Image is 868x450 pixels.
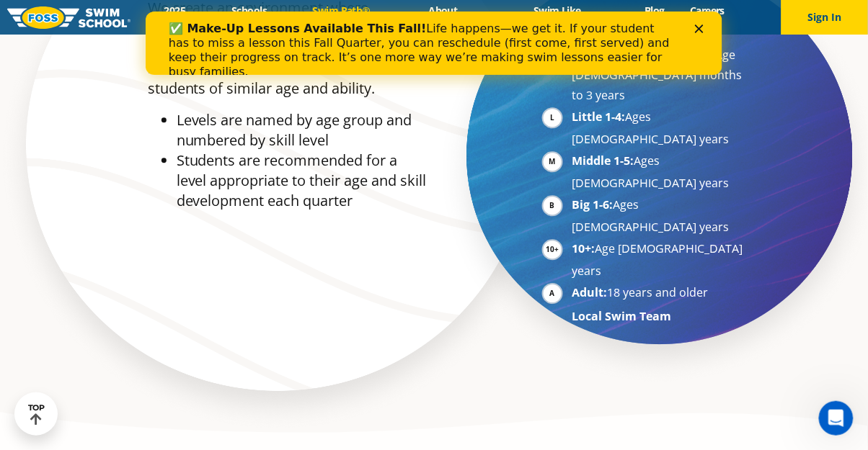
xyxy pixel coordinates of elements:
[23,10,281,24] b: ✅ Make-Up Lessons Available This Fall!
[549,13,564,22] div: Close
[572,194,749,237] li: Ages [DEMOGRAPHIC_DATA] years
[177,150,427,211] li: Students are recommended for a level appropriate to their age and skill development each quarter
[572,197,614,212] strong: Big 1-6:
[572,153,634,168] strong: Middle 1-5:
[572,109,626,125] strong: Little 1-4:
[572,238,749,281] li: Age [DEMOGRAPHIC_DATA] years
[146,12,722,75] iframe: Intercom live chat banner
[572,282,749,305] li: 18 years and older
[572,284,608,300] strong: Adult:
[572,308,672,324] strong: Local Swim Team
[7,6,130,29] img: FOSS Swim School Logo
[177,110,427,150] li: Levels are named by age group and numbered by skill level
[280,4,404,31] a: Swim Path® Program
[572,107,749,149] li: Ages [DEMOGRAPHIC_DATA] years
[572,240,595,256] strong: 10+:
[219,4,280,17] a: Schools
[572,150,749,193] li: Ages [DEMOGRAPHIC_DATA] years
[819,401,854,436] iframe: Intercom live chat
[23,10,531,68] div: Life happens—we get it. If your student has to miss a lesson this Fall Quarter, you can reschedul...
[130,4,219,31] a: 2025 Calendar
[28,403,45,426] div: TOP
[632,4,678,17] a: Blog
[404,4,483,31] a: About FOSS
[678,4,738,17] a: Careers
[482,4,632,31] a: Swim Like [PERSON_NAME]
